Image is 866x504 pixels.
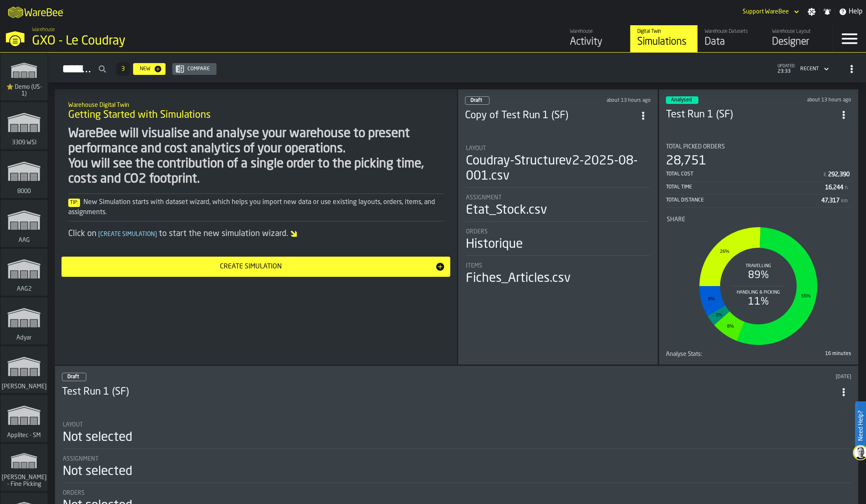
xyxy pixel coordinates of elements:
[0,151,48,200] a: link-to-/wh/i/b2e041e4-2753-4086-a82a-958e8abdd2c7/simulations
[466,263,650,286] div: stat-Items
[466,145,486,152] span: Layout
[15,334,33,341] span: Adyar
[845,185,848,191] span: h
[705,29,758,34] div: Warehouse Datasets
[667,216,851,349] div: stat-Share
[0,395,48,444] a: link-to-/wh/i/662479f8-72da-4751-a936-1d66c412adb4/simulations
[15,286,33,292] span: AAG2
[466,228,650,235] div: Title
[48,53,866,82] h2: button-Simulations
[466,263,650,269] div: Title
[133,63,166,75] button: button-New
[67,374,79,379] span: Draft
[666,154,706,169] div: 28,751
[775,97,851,103] div: Updated: 12/08/2025, 10:22:12 Created: 11/08/2025, 18:11:08
[0,444,48,493] a: link-to-/wh/i/48cbecf7-1ea2-4bc9-a439-03d5b66e1a58/simulations
[778,64,795,69] span: updated:
[666,184,826,190] div: Total Time
[765,25,832,52] a: link-to-/wh/i/efd9e906-5eb9-41af-aac9-d3e075764b8d/designer
[63,456,850,462] div: Title
[466,194,502,201] span: Assignment
[68,126,444,187] div: WareBee will visualise and analyse your warehouse to present performance and cost analytics of yo...
[466,263,482,269] span: Items
[16,188,32,195] span: 8000
[61,96,450,126] div: title-Getting Started with Simulations
[63,422,850,428] div: Title
[778,69,795,74] span: 23:33
[68,100,444,109] h2: Sub Title
[98,231,100,237] span: [
[666,351,702,358] span: Analyse Stats:
[666,143,852,150] div: Title
[823,172,826,178] span: €
[0,200,48,249] a: link-to-/wh/i/27cb59bd-8ba0-4176-b0f1-d82d60966913/simulations
[637,35,691,49] div: Simulations
[835,7,866,17] label: button-toggle-Help
[63,464,132,479] div: Not selected
[800,66,819,72] div: DropdownMenuValue-4
[113,62,133,76] div: ButtonLoadMore-Load More-Prev-First-Last
[571,98,650,103] div: Updated: 12/08/2025, 10:56:31 Created: 12/08/2025, 10:56:31
[0,53,48,102] a: link-to-/wh/i/103622fe-4b04-4da1-b95f-2619b9c959cc/simulations
[698,25,765,52] a: link-to-/wh/i/efd9e906-5eb9-41af-aac9-d3e075764b8d/data
[0,297,48,346] a: link-to-/wh/i/862141b4-a92e-43d2-8b2b-6509793ccc83/simulations
[466,237,523,252] div: Historique
[68,197,444,218] div: New Simulation starts with dataset wizard, which helps you import new data or use existing layout...
[570,35,623,49] div: Activity
[828,171,850,178] div: Stat Value
[5,432,43,439] span: Applitec - SM
[833,25,866,52] label: button-toggle-Menu
[17,237,32,244] span: AAG
[62,385,836,399] div: Test Run 1 (SF)
[667,216,851,223] div: Title
[466,154,650,184] div: Coudray-Structurev2-2025-08-001.csv
[61,257,450,277] button: button-Create Simulation
[121,66,125,72] span: 3
[55,89,457,365] div: ItemListCard-
[67,262,435,272] div: Create Simulation
[32,27,55,33] span: Warehouse
[466,194,650,201] div: Title
[666,108,837,122] h3: Test Run 1 (SF)
[63,490,850,496] div: Title
[465,109,636,122] h3: Copy of Test Run 1 (SF)
[466,203,547,218] div: Etat_Stock.csv
[772,29,826,34] div: Warehouse Layout
[820,8,835,16] label: button-toggle-Notifications
[825,184,843,191] div: Stat Value
[666,197,822,203] div: Total Distance
[68,199,80,207] span: Tip:
[804,8,819,16] label: button-toggle-Settings
[136,66,154,72] div: New
[63,456,850,483] div: stat-Assignment
[465,96,489,105] div: status-0 2
[466,228,488,235] span: Orders
[630,25,698,52] a: link-to-/wh/i/efd9e906-5eb9-41af-aac9-d3e075764b8d/simulations
[10,139,38,146] span: 3309 WSI
[666,351,852,358] div: stat-Analyse Stats:
[96,231,159,237] span: Create Simulation
[667,216,685,223] span: Share
[68,109,211,122] span: Getting Started with Simulations
[706,351,852,357] div: 16 minutes
[0,102,48,151] a: link-to-/wh/i/d1ef1afb-ce11-4124-bdae-ba3d01893ec0/simulations
[659,89,859,365] div: ItemListCard-DashboardItemContainer
[797,64,831,74] div: DropdownMenuValue-4
[849,7,863,17] span: Help
[172,63,216,75] button: button-Compare
[743,8,789,15] div: DropdownMenuValue-Support WareBee
[671,98,692,103] span: Analysed
[466,145,650,188] div: stat-Layout
[184,66,213,72] div: Compare
[856,402,865,449] label: Need Help?
[666,143,852,208] div: stat-Total Picked Orders
[637,29,691,34] div: Digital Twin
[570,29,623,34] div: Warehouse
[666,171,822,177] div: Total Cost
